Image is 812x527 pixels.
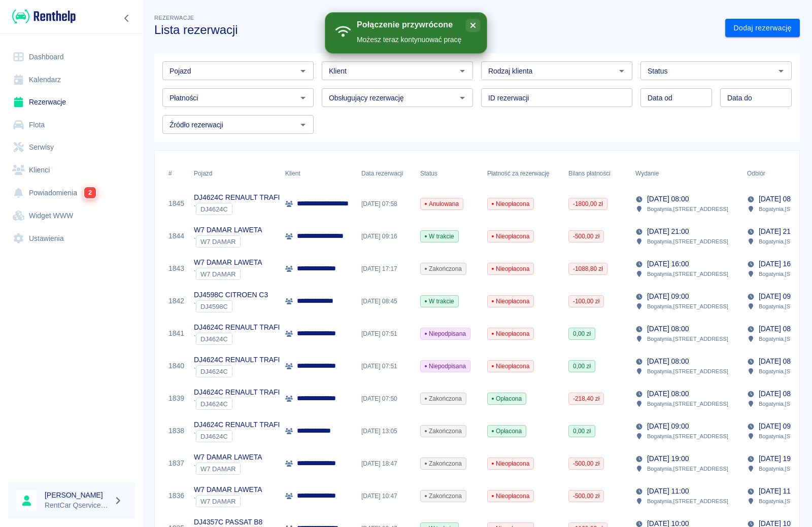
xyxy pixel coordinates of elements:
[488,362,533,371] span: Nieopłacona
[296,118,310,132] button: Otwórz
[630,159,742,188] div: Wydanie
[569,427,595,436] span: 0,00 zł
[194,290,268,300] p: DJ4598C CITROEN C3
[285,159,300,188] div: Klient
[194,452,262,463] p: W7 DAMAR LAWETA
[647,334,728,343] p: Bogatynia , [STREET_ADDRESS]
[647,399,728,408] p: Bogatynia , [STREET_ADDRESS]
[647,486,689,497] p: [DATE] 11:00
[8,181,134,204] a: Powiadomienia2
[759,291,800,302] p: [DATE] 09:00
[569,329,595,338] span: 0,00 zł
[647,259,689,269] p: [DATE] 16:00
[488,264,533,273] span: Nieopłacona
[356,285,415,318] div: [DATE] 08:45
[194,365,285,377] div: `
[194,225,262,235] p: W7 DAMAR LAWETA
[455,64,469,78] button: Otwórz
[488,427,526,436] span: Opłacona
[356,447,415,480] div: [DATE] 18:47
[759,389,800,399] p: [DATE] 08:00
[194,268,262,280] div: `
[194,159,212,188] div: Pojazd
[196,205,232,213] span: DJ4624C
[421,362,470,371] span: Niepodpisana
[647,324,689,334] p: [DATE] 08:00
[194,333,285,345] div: `
[647,421,689,432] p: [DATE] 09:00
[421,394,466,403] span: Zakończona
[488,329,533,338] span: Nieopłacona
[421,199,463,208] span: Anulowana
[759,324,800,334] p: [DATE] 08:00
[640,88,712,107] input: DD.MM.YYYY
[647,432,728,441] p: Bogatynia , [STREET_ADDRESS]
[296,64,310,78] button: Otwórz
[482,159,563,188] div: Płatność za rezerwację
[168,231,184,241] a: 1844
[154,23,717,37] h3: Lista rezerwacji
[725,19,800,38] a: Dodaj rezerwację
[568,159,611,188] div: Bilans płatności
[194,257,262,268] p: W7 DAMAR LAWETA
[647,356,689,367] p: [DATE] 08:00
[569,362,595,371] span: 0,00 zł
[647,194,689,204] p: [DATE] 08:00
[194,322,285,333] p: DJ4624C RENAULT TRAFIC
[194,192,285,203] p: DJ4624C RENAULT TRAFIC
[774,64,788,78] button: Otwórz
[759,486,800,497] p: [DATE] 11:00
[455,91,469,105] button: Otwórz
[8,91,134,114] a: Rezerwacje
[296,91,310,105] button: Otwórz
[196,270,240,278] span: W7 DAMAR
[194,387,285,398] p: DJ4624C RENAULT TRAFIC
[168,490,184,501] a: 1836
[647,453,689,464] p: [DATE] 19:00
[759,453,800,464] p: [DATE] 19:00
[194,495,262,507] div: `
[421,459,466,468] span: Zakończona
[615,64,629,78] button: Otwórz
[563,159,630,188] div: Bilans płatności
[465,19,481,32] button: close
[421,232,458,241] span: W trakcie
[194,430,285,442] div: `
[420,159,437,188] div: Status
[194,463,262,475] div: `
[8,159,134,182] a: Klienci
[357,34,461,45] div: Możesz teraz kontynuować pracę
[569,394,603,403] span: -218,40 zł
[196,498,240,505] span: W7 DAMAR
[168,328,184,339] a: 1841
[194,235,262,248] div: `
[356,188,415,220] div: [DATE] 07:58
[196,238,240,245] span: W7 DAMAR
[647,302,728,311] p: Bogatynia , [STREET_ADDRESS]
[720,88,792,107] input: DD.MM.YYYY
[356,350,415,382] div: [DATE] 07:51
[194,398,285,410] div: `
[635,159,659,188] div: Wydanie
[356,480,415,512] div: [DATE] 10:47
[356,220,415,253] div: [DATE] 09:16
[647,204,728,214] p: Bogatynia , [STREET_ADDRESS]
[487,159,550,188] div: Płatność za rezerwację
[196,303,232,310] span: DJ4598C
[196,400,232,408] span: DJ4624C
[488,491,533,501] span: Nieopłacona
[168,198,184,209] a: 1845
[168,426,184,436] a: 1838
[196,465,240,473] span: W7 DAMAR
[647,497,728,506] p: Bogatynia , [STREET_ADDRESS]
[488,394,526,403] span: Opłacona
[189,159,280,188] div: Pojazd
[361,159,403,188] div: Data rezerwacji
[196,335,232,343] span: DJ4624C
[647,226,689,237] p: [DATE] 21:00
[647,237,728,246] p: Bogatynia , [STREET_ADDRESS]
[415,159,482,188] div: Status
[8,68,134,91] a: Kalendarz
[421,329,470,338] span: Niepodpisana
[356,415,415,447] div: [DATE] 13:05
